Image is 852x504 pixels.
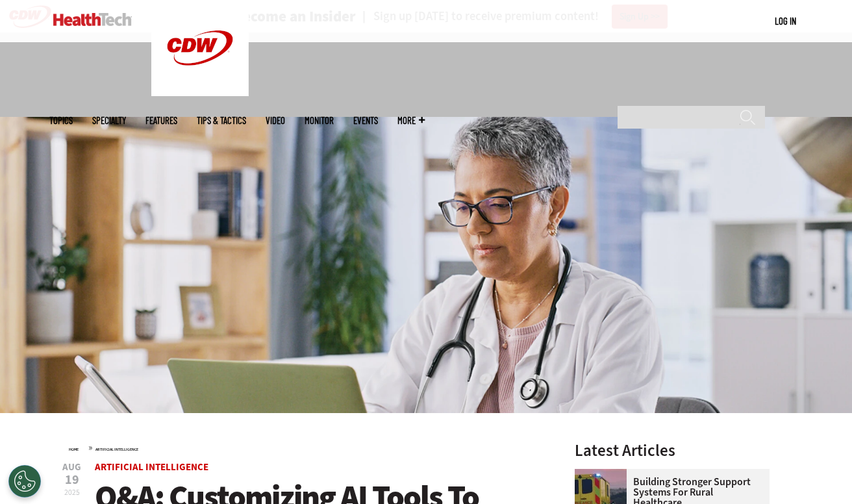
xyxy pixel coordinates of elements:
span: Specialty [92,116,126,125]
a: Video [266,116,285,125]
div: User menu [775,14,796,28]
h3: Latest Articles [575,442,770,459]
span: Topics [49,116,73,125]
img: Home [53,13,132,26]
a: Home [69,447,79,452]
a: CDW [151,86,249,99]
span: More [397,116,425,125]
a: MonITor [305,116,334,125]
a: Events [353,116,378,125]
span: 2025 [64,487,80,498]
a: Features [145,116,177,125]
a: Artificial Intelligence [95,447,138,452]
button: Open Preferences [8,465,41,498]
div: Cookies Settings [8,465,41,498]
div: » [69,442,540,453]
span: Aug [62,462,81,472]
a: Tips & Tactics [197,116,246,125]
a: ambulance driving down country road at sunset [575,469,633,479]
a: Log in [775,15,796,27]
span: 19 [62,473,81,486]
a: Artificial Intelligence [95,460,208,473]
